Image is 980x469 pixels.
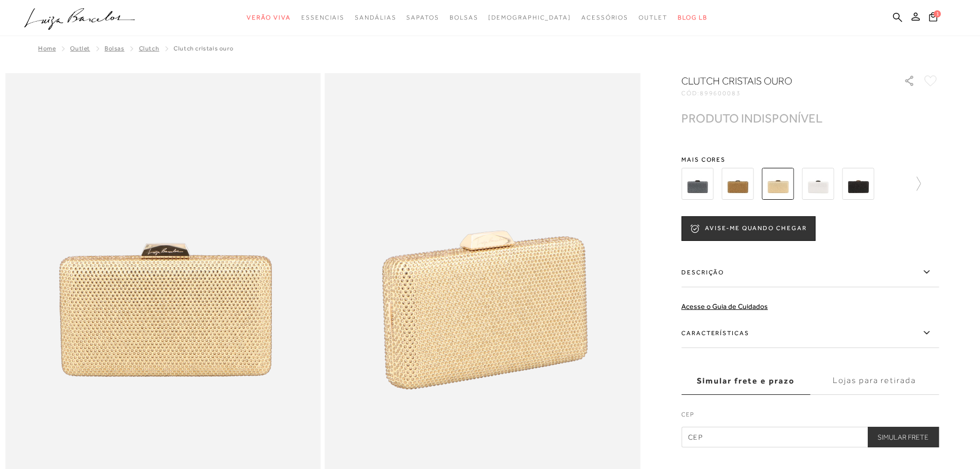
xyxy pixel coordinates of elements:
a: Clutch [139,45,160,52]
label: CEP [681,410,939,424]
span: Outlet [639,14,667,21]
a: Outlet [70,45,90,52]
span: Mais cores [681,157,939,163]
a: categoryNavScreenReaderText [247,8,291,27]
span: BLOG LB [678,14,708,21]
img: CLUTCH CRISTAIS CINZA [681,168,713,200]
img: CLUTCH CRISTAIS OURO [762,168,794,200]
h1: CLUTCH CRISTAIS OURO [681,74,874,88]
span: 1 [934,10,941,18]
button: Simular Frete [867,427,939,447]
a: categoryNavScreenReaderText [301,8,345,27]
label: Características [681,318,939,348]
a: categoryNavScreenReaderText [581,8,628,27]
div: PRODUTO INDISPONÍVEL [681,113,822,124]
span: Essenciais [301,14,345,21]
a: BLOG LB [678,8,708,27]
a: noSubCategoriesText [488,8,571,27]
a: categoryNavScreenReaderText [639,8,667,27]
span: Verão Viva [247,14,291,21]
button: 1 [926,11,940,25]
img: CLUTCH CRISTAIS DOURADA [721,168,753,200]
label: Descrição [681,257,939,287]
label: Lojas para retirada [810,367,939,395]
img: CLUTCH CRISTAIS PRATA [802,168,834,200]
a: Home [38,45,56,52]
label: Simular frete e prazo [681,367,810,395]
span: Sapatos [406,14,439,21]
input: CEP [681,427,939,447]
button: AVISE-ME QUANDO CHEGAR [681,216,815,241]
span: CLUTCH CRISTAIS OURO [174,45,233,52]
span: Acessórios [581,14,628,21]
a: categoryNavScreenReaderText [355,8,396,27]
span: 899600083 [700,90,741,97]
span: [DEMOGRAPHIC_DATA] [488,14,571,21]
a: categoryNavScreenReaderText [450,8,478,27]
a: Acesse o Guia de Cuidados [681,302,768,310]
div: CÓD: [681,90,887,96]
a: Bolsas [105,45,125,52]
a: categoryNavScreenReaderText [406,8,439,27]
span: Sandálias [355,14,396,21]
img: CLUTCH CRISTAIS PRETO [842,168,874,200]
span: Bolsas [450,14,478,21]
